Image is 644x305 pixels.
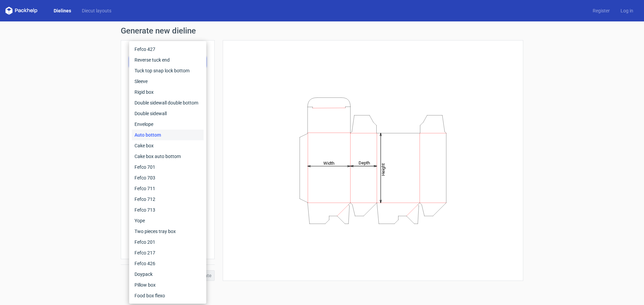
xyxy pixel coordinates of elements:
[132,162,204,172] div: Fefco 701
[359,160,370,165] tspan: Depth
[132,87,204,97] div: Rigid box
[132,247,204,258] div: Fefco 217
[132,44,204,55] div: Fefco 427
[76,7,117,14] a: Diecut layouts
[132,140,204,151] div: Cake box
[132,280,204,290] div: Pillow box
[132,151,204,162] div: Cake box auto bottom
[587,7,615,14] a: Register
[132,183,204,194] div: Fefco 711
[132,194,204,205] div: Fefco 712
[381,163,386,175] tspan: Height
[615,7,639,14] a: Log in
[132,108,204,119] div: Double sidewall
[323,160,334,165] tspan: Width
[132,130,204,140] div: Auto bottom
[132,269,204,280] div: Doypack
[132,97,204,108] div: Double sidewall double bottom
[132,237,204,247] div: Fefco 201
[121,27,523,35] h1: Generate new dieline
[48,7,76,14] a: Dielines
[132,258,204,269] div: Fefco 426
[132,76,204,87] div: Sleeve
[132,226,204,237] div: Two pieces tray box
[132,290,204,301] div: Food box flexo
[132,119,204,130] div: Envelope
[132,55,204,65] div: Reverse tuck end
[132,205,204,215] div: Fefco 713
[132,172,204,183] div: Fefco 703
[132,65,204,76] div: Tuck top snap lock bottom
[132,215,204,226] div: Yope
